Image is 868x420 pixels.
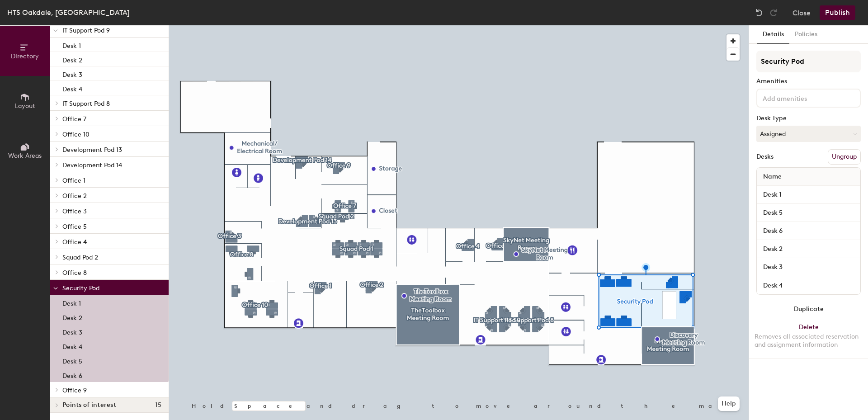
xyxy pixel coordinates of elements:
[757,25,789,44] button: Details
[759,207,859,219] input: Unnamed desk
[759,189,859,201] input: Unnamed desk
[759,169,786,185] span: Name
[62,161,122,169] span: Development Pod 14
[62,39,81,50] p: Desk 1
[755,8,764,17] img: Undo
[62,340,82,351] p: Desk 4
[15,102,35,110] span: Layout
[8,152,42,160] span: Work Areas
[62,54,82,64] p: Desk 2
[62,100,110,108] span: IT Support Pod 8
[62,115,86,123] span: Office 7
[62,369,82,380] p: Desk 6
[749,300,868,318] button: Duplicate
[62,284,99,292] span: Security Pod
[820,5,855,20] button: Publish
[62,355,82,365] p: Desk 5
[755,333,863,349] div: Removes all associated reservation and assignment information
[759,261,859,274] input: Unnamed desk
[62,269,87,277] span: Office 8
[62,146,122,154] span: Development Pod 13
[756,78,861,85] div: Amenities
[62,177,85,184] span: Office 1
[155,401,161,409] span: 15
[756,126,861,142] button: Assigned
[62,192,87,200] span: Office 2
[756,153,774,160] div: Desks
[828,149,861,165] button: Ungroup
[759,279,859,292] input: Unnamed desk
[793,5,811,20] button: Close
[756,115,861,122] div: Desk Type
[759,243,859,255] input: Unnamed desk
[759,225,859,237] input: Unnamed desk
[62,83,82,93] p: Desk 4
[62,223,87,231] span: Office 5
[789,25,823,44] button: Policies
[749,318,868,358] button: DeleteRemoves all associated reservation and assignment information
[62,326,82,336] p: Desk 3
[11,52,39,60] span: Directory
[62,27,110,34] span: IT Support Pod 9
[761,92,842,103] input: Add amenities
[718,396,740,411] button: Help
[62,131,90,138] span: Office 10
[62,254,98,261] span: Squad Pod 2
[62,297,81,307] p: Desk 1
[62,387,87,394] span: Office 9
[62,238,87,246] span: Office 4
[62,401,116,409] span: Points of interest
[62,208,87,215] span: Office 3
[62,68,82,79] p: Desk 3
[7,7,130,18] div: HTS Oakdale, [GEOGRAPHIC_DATA]
[62,311,82,322] p: Desk 2
[769,8,778,17] img: Redo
